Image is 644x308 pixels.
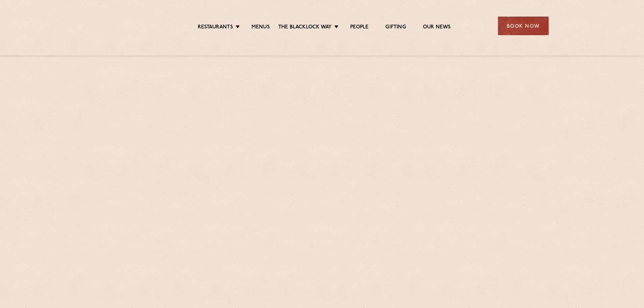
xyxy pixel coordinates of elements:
[198,24,233,31] a: Restaurants
[498,17,549,35] div: Book Now
[385,24,406,31] a: Gifting
[350,24,368,31] a: People
[96,6,154,45] img: svg%3E
[423,24,451,31] a: Our News
[278,24,332,31] a: The Blacklock Way
[252,24,270,31] a: Menus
